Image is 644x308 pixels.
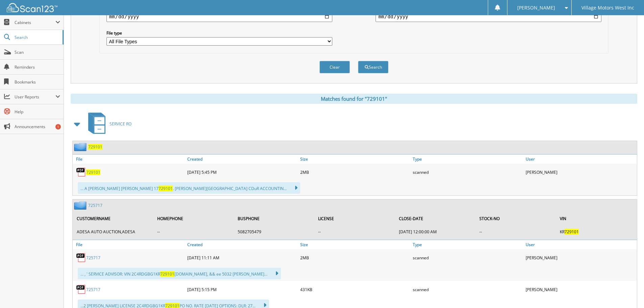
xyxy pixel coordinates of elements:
span: [PERSON_NAME] [517,6,555,10]
span: Scan [15,49,60,55]
button: Clear [319,61,350,73]
td: KR [556,226,636,237]
div: [DATE] 5:15 PM [186,283,299,296]
div: 1 [55,124,61,129]
span: Cabinets [15,20,55,25]
a: SERVICE RO [84,111,132,137]
a: 729101 [86,169,100,175]
th: CLOSE-DATE [396,212,475,226]
div: ... A [PERSON_NAME] [PERSON_NAME] 17 . [PERSON_NAME][GEOGRAPHIC_DATA] CDuR ACCOUNTIN... [78,182,300,194]
div: 2MB [299,165,411,179]
td: -- [476,226,556,237]
th: HOMEPHONE [154,212,234,226]
span: User Reports [15,94,55,100]
span: Reminders [15,64,60,70]
th: BUSPHONE [234,212,314,226]
td: [DATE] 12:00:00 AM [396,226,475,237]
span: Bookmarks [15,79,60,85]
span: 729101 [160,271,174,277]
div: [PERSON_NAME] [524,251,637,264]
td: -- [315,226,395,237]
td: ADESA AUTO AUCTION,ADESA [73,226,153,237]
a: File [73,240,186,249]
label: File type [106,30,332,36]
th: STOCK-NO [476,212,556,226]
img: folder2.png [74,201,88,210]
img: PDF.png [76,167,86,177]
span: Help [15,109,60,115]
input: end [376,11,601,22]
div: scanned [411,251,524,264]
a: 725717 [86,255,100,261]
a: File [73,155,186,164]
td: 5082705479 [234,226,314,237]
div: scanned [411,165,524,179]
div: 431KB [299,283,411,296]
span: 729101 [565,229,579,235]
span: Announcements [15,124,60,129]
div: ... , ' SERVICE ADVISOR: VIN 2C4RDGBG1KR [DOMAIN_NAME], && ee 5032 [PERSON_NAME]... [78,268,281,279]
img: PDF.png [76,253,86,263]
div: [DATE] 11:11 AM [186,251,299,264]
td: -- [154,226,234,237]
div: Matches found for "729101" [71,94,637,104]
span: SERVICE RO [110,121,132,127]
a: Type [411,155,524,164]
span: Village Motors West Inc [581,6,634,10]
img: PDF.png [76,284,86,294]
th: CUSTOMERNAME [73,212,153,226]
a: Created [186,155,299,164]
a: Size [299,240,411,249]
input: start [106,11,332,22]
a: Created [186,240,299,249]
span: Search [15,34,59,40]
div: [PERSON_NAME] [524,165,637,179]
a: User [524,240,637,249]
img: folder2.png [74,143,88,151]
img: scan123-logo-white.svg [7,3,57,12]
th: LICENSE [315,212,395,226]
a: User [524,155,637,164]
a: 725717 [88,203,102,208]
span: 729101 [159,186,173,191]
div: scanned [411,283,524,296]
div: 2MB [299,251,411,264]
a: 725717 [86,287,100,292]
div: [DATE] 5:45 PM [186,165,299,179]
a: 729101 [88,144,102,150]
a: Type [411,240,524,249]
th: VIN [556,212,636,226]
div: [PERSON_NAME] [524,283,637,296]
button: Search [358,61,388,73]
a: Size [299,155,411,164]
